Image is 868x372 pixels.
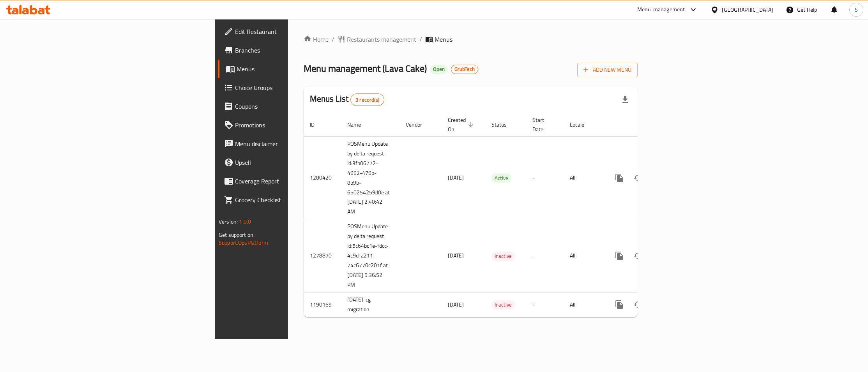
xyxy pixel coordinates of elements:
[218,78,360,97] a: Choice Groups
[610,169,629,187] button: more
[350,93,384,106] div: Total records count
[526,293,564,317] td: -
[610,295,629,314] button: more
[218,22,360,41] a: Edit Restaurant
[448,250,464,261] span: [DATE]
[338,35,416,44] a: Restaurants management
[235,139,354,148] span: Menu disclaimer
[218,60,360,78] a: Menus
[218,134,360,153] a: Menu disclaimer
[604,113,691,137] th: Actions
[616,90,635,109] div: Export file
[219,238,268,248] a: Support.OpsPlatform
[218,153,360,172] a: Upsell
[629,247,647,265] button: Change Status
[430,66,448,72] span: Open
[235,83,354,92] span: Choice Groups
[347,120,371,129] span: Name
[341,136,400,219] td: POSMenu Update by delta request Id:3fb06772-4992-479b-8b9b-650254259d0e at [DATE] 2:40:42 AM
[235,195,354,205] span: Grocery Checklist
[239,217,251,227] span: 1.0.0
[430,65,448,74] div: Open
[310,120,325,129] span: ID
[629,295,647,314] button: Change Status
[448,115,476,134] span: Created On
[491,174,511,183] span: Active
[564,136,604,219] td: All
[304,35,638,44] nav: breadcrumb
[218,97,360,116] a: Coupons
[218,41,360,60] a: Branches
[235,102,354,111] span: Coupons
[570,120,594,129] span: Locale
[219,230,255,240] span: Get support on:
[448,173,464,183] span: [DATE]
[406,120,432,129] span: Vendor
[237,64,354,74] span: Menus
[347,35,416,44] span: Restaurants management
[304,60,427,77] span: Menu management ( Lava Cake )
[310,93,384,106] h2: Menus List
[351,96,384,104] span: 3 record(s)
[235,46,354,55] span: Branches
[491,300,515,309] span: Inactive
[491,300,515,310] div: Inactive
[583,65,631,75] span: Add New Menu
[526,136,564,219] td: -
[218,116,360,134] a: Promotions
[855,5,858,14] span: S
[526,219,564,293] td: -
[564,219,604,293] td: All
[341,219,400,293] td: POSMenu Update by delta request Id:5c64bc1e-fdcc-4c9d-a211-74c6770c201f at [DATE] 5:36:52 PM
[610,247,629,265] button: more
[235,158,354,167] span: Upsell
[629,169,647,187] button: Change Status
[341,293,400,317] td: [DATE]-cg migration
[435,35,453,44] span: Menus
[235,120,354,130] span: Promotions
[219,217,238,227] span: Version:
[448,300,464,310] span: [DATE]
[235,176,354,186] span: Coverage Report
[532,115,554,134] span: Start Date
[235,27,354,36] span: Edit Restaurant
[491,120,517,129] span: Status
[491,252,515,261] div: Inactive
[722,5,773,14] div: [GEOGRAPHIC_DATA]
[218,172,360,190] a: Coverage Report
[637,5,685,14] div: Menu-management
[304,113,691,317] table: enhanced table
[451,66,478,72] span: GrubTech
[564,293,604,317] td: All
[419,35,422,44] li: /
[491,252,515,261] span: Inactive
[491,173,511,183] div: Active
[577,63,638,77] button: Add New Menu
[218,190,360,209] a: Grocery Checklist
